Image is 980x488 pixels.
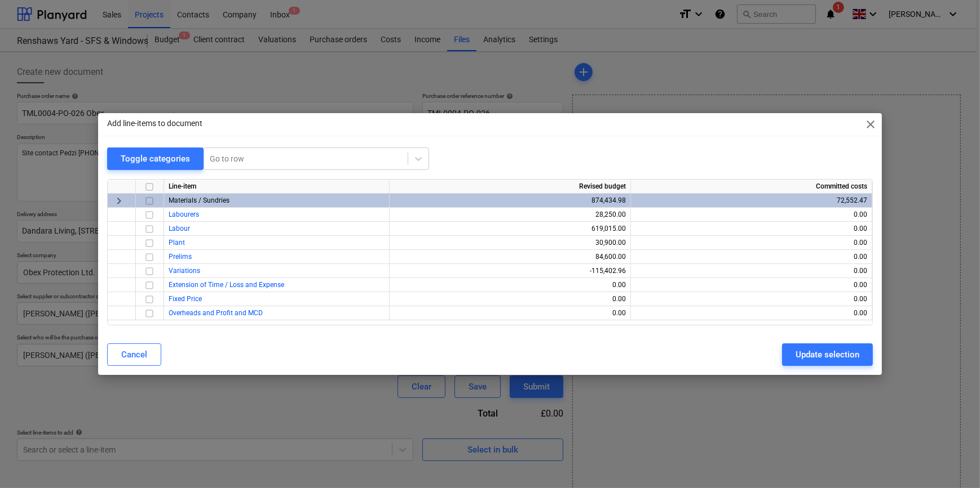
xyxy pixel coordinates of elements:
[635,208,867,222] div: 0.00
[394,236,626,250] div: 30,900.00
[112,194,126,208] span: keyboard_arrow_right
[631,180,872,194] div: Committed costs
[169,253,192,261] a: Prelims
[635,222,867,236] div: 0.00
[796,347,859,362] div: Update selection
[394,264,626,278] div: -115,402.96
[107,118,202,129] p: Add line-items to document
[169,239,185,247] a: Plant
[635,264,867,278] div: 0.00
[107,147,204,170] button: Toggle categories
[635,306,867,320] div: 0.00
[782,343,873,366] button: Update selection
[394,250,626,264] div: 84,600.00
[107,343,161,366] button: Cancel
[169,211,199,218] a: Labourers
[635,236,867,250] div: 0.00
[635,194,867,208] div: 72,552.47
[169,196,229,204] span: Materials / Sundries
[864,118,877,131] span: close
[394,292,626,306] div: 0.00
[169,225,190,232] a: Labour
[635,250,867,264] div: 0.00
[390,180,631,194] div: Revised budget
[169,295,202,303] a: Fixed Price
[394,278,626,292] div: 0.00
[169,267,200,275] a: Variations
[635,292,867,306] div: 0.00
[394,306,626,320] div: 0.00
[121,151,190,166] div: Toggle categories
[394,194,626,208] div: 874,434.98
[121,347,147,362] div: Cancel
[169,309,263,317] a: Overheads and Profit and MCD
[635,278,867,292] div: 0.00
[169,281,284,289] a: Extension of Time / Loss and Expense
[164,180,390,194] div: Line-item
[924,434,980,488] iframe: Chat Widget
[394,208,626,222] div: 28,250.00
[394,222,626,236] div: 619,015.00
